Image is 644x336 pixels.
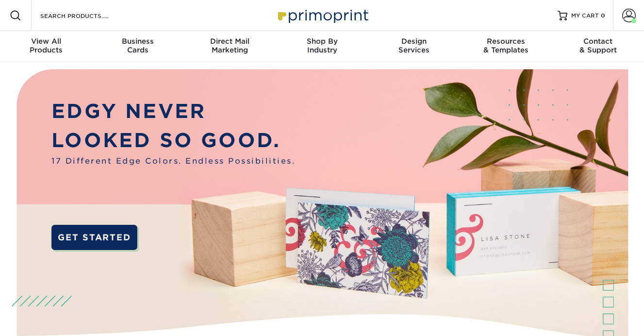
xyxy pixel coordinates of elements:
input: SEARCH PRODUCTS..... [39,10,134,21]
a: Direct MailMarketing [184,31,276,62]
a: GET STARTED [51,225,137,250]
div: Services [368,37,460,54]
span: Direct Mail [184,37,276,46]
span: Contact [552,37,644,46]
div: Industry [276,37,368,54]
div: Cards [92,37,184,54]
a: BusinessCards [92,31,184,62]
p: LOOKED SO GOOD. [51,126,295,155]
a: Resources& Templates [460,31,552,62]
span: Business [92,37,184,46]
img: Primoprint [274,5,371,26]
span: Resources [460,37,552,46]
a: Shop ByIndustry [276,31,368,62]
span: MY CART [571,12,599,20]
span: 0 [601,12,605,19]
span: Shop By [276,37,368,46]
div: Marketing [184,37,276,54]
div: & Support [552,37,644,54]
span: 17 Different Edge Colors. Endless Possibilities. [51,155,295,167]
a: DesignServices [368,31,460,62]
p: EDGY NEVER [51,97,295,126]
span: Design [368,37,460,46]
div: & Templates [460,37,552,54]
a: Contact& Support [552,31,644,62]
